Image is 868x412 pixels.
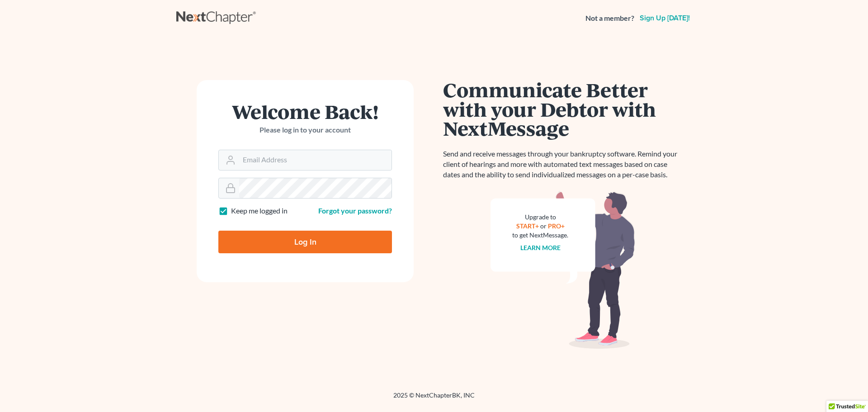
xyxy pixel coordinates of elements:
[585,13,634,24] strong: Not a member?
[520,244,561,251] a: Learn more
[638,14,692,22] a: Sign up [DATE]!
[218,102,392,121] h1: Welcome Back!
[218,125,392,135] p: Please log in to your account
[443,149,683,180] p: Send and receive messages through your bankruptcy software. Remind your client of hearings and mo...
[548,222,565,230] a: PRO+
[443,80,683,138] h1: Communicate Better with your Debtor with NextMessage
[491,191,635,349] img: nextmessage_bg-59042aed3d76b12b5cd301f8e5b87938c9018125f34e5fa2b7a6b67550977c72.svg
[512,213,568,222] div: Upgrade to
[218,231,392,253] input: Log In
[540,222,547,230] span: or
[176,391,692,407] div: 2025 © NextChapterBK, INC
[516,222,539,230] a: START+
[231,206,288,216] label: Keep me logged in
[239,150,392,170] input: Email Address
[512,231,568,240] div: to get NextMessage.
[318,206,392,215] a: Forgot your password?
